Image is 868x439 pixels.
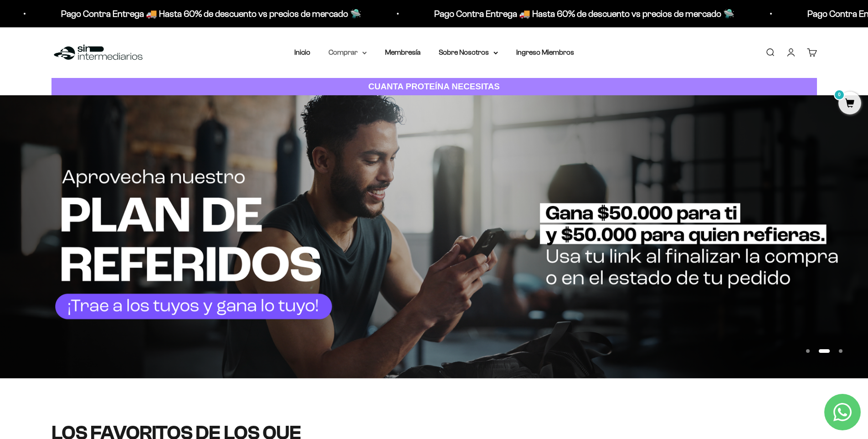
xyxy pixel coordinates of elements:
a: 0 [838,99,861,109]
a: CUANTA PROTEÍNA NECESITAS [51,78,817,96]
summary: Comprar [329,46,367,58]
a: Ingreso Miembros [516,48,574,56]
summary: Sobre Nosotros [439,46,498,58]
a: Inicio [294,48,310,56]
p: Pago Contra Entrega 🚚 Hasta 60% de descuento vs precios de mercado 🛸 [432,6,733,21]
strong: CUANTA PROTEÍNA NECESITAS [368,82,500,91]
p: Pago Contra Entrega 🚚 Hasta 60% de descuento vs precios de mercado 🛸 [59,6,360,21]
mark: 0 [834,89,845,100]
a: Membresía [385,48,421,56]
